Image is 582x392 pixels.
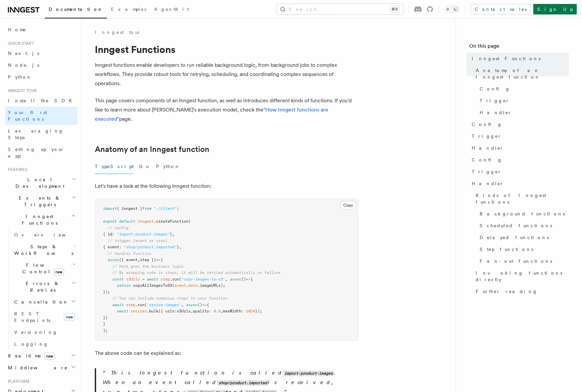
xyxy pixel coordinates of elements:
[340,201,356,209] button: Copy
[103,206,117,211] span: import
[177,206,179,211] span: ;
[8,128,64,140] span: Leveraging Steps
[241,309,244,313] span: :
[14,330,58,335] span: Versioning
[14,311,50,323] span: REST Endpoints
[179,277,181,282] span: (
[138,219,154,224] span: inngest
[172,283,174,288] span: (
[5,379,30,384] span: Platform
[95,96,358,124] p: This page covers components of an Inngest function, as well as introduces different kinds of func...
[170,232,172,236] span: }
[119,219,135,224] span: default
[5,24,77,36] a: Home
[12,243,73,257] span: Steps & Workflows
[480,234,549,241] span: Delayed functions
[95,159,134,174] button: TypeScript
[5,176,72,189] span: Local Development
[179,245,181,249] span: ,
[5,143,77,162] a: Setting up your app
[230,277,241,282] span: async
[5,88,37,93] span: Inngest tour
[161,277,170,282] span: step
[158,309,174,313] span: ({ urls
[241,277,246,282] span: ()
[533,4,577,14] a: Sign Up
[108,226,128,230] span: // config
[5,95,77,107] a: Install the SDK
[147,277,158,282] span: await
[209,309,211,313] span: :
[12,338,77,350] a: Logging
[472,55,541,62] span: Inngest Functions
[12,299,68,305] span: Cancellation
[255,309,262,313] span: });
[177,309,191,313] span: s3Urls
[198,303,202,307] span: ()
[225,277,227,282] span: ,
[53,268,64,276] span: new
[476,288,538,295] span: Further reading
[5,364,68,371] span: Middleware
[5,174,77,192] button: Local Development
[5,59,77,71] a: Node.js
[140,257,156,262] span: step })
[133,283,172,288] span: copyAllImagesToS3
[472,121,502,128] span: Config
[108,238,168,243] span: // trigger (event or cron)
[217,380,268,386] code: shop/product.imported
[469,154,569,166] a: Config
[49,7,103,12] span: Documentation
[8,62,39,68] span: Node.js
[145,303,147,307] span: (
[131,309,147,313] span: resizer
[103,322,105,326] span: }
[473,189,569,208] a: Kinds of Inngest functions
[470,4,531,14] a: Contact sales
[5,350,77,362] button: Realtimenew
[103,328,108,333] span: );
[480,222,552,229] span: Scheduled functions
[283,371,334,376] code: import-product-images
[223,309,241,313] span: maxWidth
[95,349,358,358] p: The above code can be explained as:
[8,98,76,103] span: Install the SDK
[188,219,191,224] span: (
[126,277,140,282] span: s3Urls
[476,192,569,205] span: Kinds of Inngest functions
[154,219,188,224] span: .createFunction
[95,182,358,191] p: Let's have a look at the following Inngest function:
[5,213,71,226] span: Inngest Functions
[477,232,569,243] a: Delayed functions
[8,147,65,159] span: Setting up your app
[107,2,150,18] a: Examples
[476,270,569,283] span: Invoking functions directly
[5,71,77,83] a: Python
[95,43,358,55] h1: Inngest Functions
[12,278,77,296] button: Errors & Retries
[193,309,209,313] span: quality
[64,313,75,321] span: new
[472,168,502,175] span: Trigger
[95,29,141,36] a: Inngest tour
[154,206,177,211] span: "./client"
[480,258,552,264] span: Fan-out functions
[198,283,225,288] span: .imageURLs);
[8,51,39,56] span: Next.js
[477,220,569,232] a: Scheduled functions
[390,6,399,12] kbd: ⌘K
[473,64,569,83] a: Anatomy of an Inngest function
[469,118,569,130] a: Config
[5,107,77,125] a: Your first Functions
[117,309,128,313] span: await
[181,303,184,307] span: ,
[112,270,280,275] span: // By wrapping code in steps, it will be retried automatically on failure
[207,303,209,307] span: {
[5,47,77,59] a: Next.js
[5,167,27,172] span: Features
[112,232,115,236] span: :
[202,303,207,307] span: =>
[8,74,32,80] span: Python
[142,206,151,211] span: from
[12,296,77,308] button: Cancellation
